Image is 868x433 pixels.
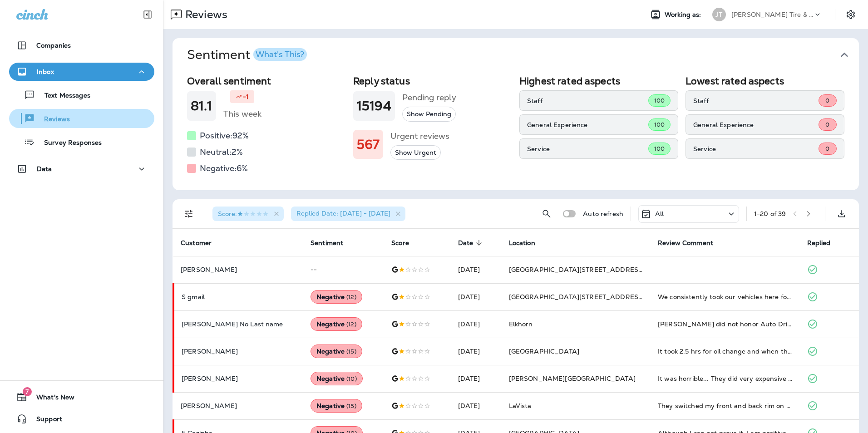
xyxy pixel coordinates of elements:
[311,344,362,358] div: Negative
[182,375,296,382] p: [PERSON_NAME]
[212,207,284,221] div: Score:1 Star
[346,375,357,383] span: ( 10 )
[182,348,296,355] p: [PERSON_NAME]
[583,210,623,217] p: Auto refresh
[509,320,533,328] span: Elkhorn
[311,372,363,385] div: Negative
[451,283,502,310] td: [DATE]
[181,402,296,409] p: [PERSON_NAME]
[665,11,703,19] span: Working as:
[538,205,556,223] button: Search Reviews
[658,239,725,247] span: Review Comment
[35,92,90,100] p: Text Messages
[451,392,502,419] td: [DATE]
[658,320,792,329] div: Jensen did not honor Auto Drive out Tire warranty spelled out in certificate to replace a blown o...
[390,145,441,160] button: Show Urgent
[693,97,819,104] p: Staff
[693,121,819,128] p: General Experience
[256,50,304,59] div: What's This?
[180,38,866,72] button: SentimentWhat's This?
[182,293,296,300] p: S gmail
[458,239,485,247] span: Date
[658,401,792,410] div: They switched my front and back rim on passenger side. I have staggered rims size. Now I have to ...
[9,133,154,152] button: Survey Responses
[390,129,449,143] h5: Urgent reviews
[296,209,390,217] span: Replied Date: [DATE] - [DATE]
[182,8,227,21] p: Reviews
[654,121,665,128] span: 100
[509,402,532,410] span: LaVista
[36,42,71,49] p: Companies
[527,97,648,104] p: Staff
[27,394,74,404] span: What's New
[357,98,391,113] h1: 15194
[391,239,421,247] span: Score
[27,415,62,426] span: Support
[527,145,648,153] p: Service
[9,36,154,54] button: Companies
[223,107,261,121] h5: This week
[712,8,726,21] div: JT
[9,63,154,81] button: Inbox
[243,92,249,101] p: -1
[181,266,296,273] p: [PERSON_NAME]
[135,5,160,24] button: Collapse Sidebar
[402,90,456,105] h5: Pending reply
[200,161,248,176] h5: Negative: 6 %
[451,365,502,392] td: [DATE]
[655,210,664,217] p: All
[357,137,380,152] h1: 567
[200,145,243,159] h5: Neutral: 2 %
[311,239,355,247] span: Sentiment
[391,239,409,247] span: Score
[311,399,362,413] div: Negative
[654,97,665,104] span: 100
[693,145,819,153] p: Service
[35,139,102,148] p: Survey Responses
[509,293,645,301] span: [GEOGRAPHIC_DATA][STREET_ADDRESS]
[346,293,356,301] span: ( 12 )
[180,205,198,223] button: Filters
[843,6,859,23] button: Settings
[833,205,851,223] button: Export as CSV
[509,266,645,274] span: [GEOGRAPHIC_DATA][STREET_ADDRESS]
[509,374,636,383] span: [PERSON_NAME][GEOGRAPHIC_DATA]
[291,207,405,221] div: Replied Date: [DATE] - [DATE]
[731,11,813,18] p: [PERSON_NAME] Tire & Auto
[253,48,307,61] button: What's This?
[191,98,212,113] h1: 81.1
[346,402,356,410] span: ( 15 )
[825,145,829,153] span: 0
[303,256,384,283] td: --
[9,160,154,178] button: Data
[9,85,154,104] button: Text Messages
[181,239,223,247] span: Customer
[9,109,154,128] button: Reviews
[509,239,547,247] span: Location
[181,239,212,247] span: Customer
[35,115,70,124] p: Reviews
[509,347,579,355] span: [GEOGRAPHIC_DATA]
[311,290,362,304] div: Negative
[9,410,154,428] button: Support
[825,97,829,104] span: 0
[37,165,52,172] p: Data
[807,239,843,247] span: Replied
[200,128,249,143] h5: Positive: 92 %
[754,210,786,217] div: 1 - 20 of 39
[187,75,346,87] h2: Overall sentiment
[187,47,307,63] h1: Sentiment
[825,121,829,128] span: 0
[807,239,831,247] span: Replied
[458,239,473,247] span: Date
[311,317,362,331] div: Negative
[527,121,648,128] p: General Experience
[654,145,665,153] span: 100
[451,256,502,283] td: [DATE]
[346,348,356,355] span: ( 15 )
[658,239,713,247] span: Review Comment
[686,75,844,87] h2: Lowest rated aspects
[182,320,296,328] p: [PERSON_NAME] No Last name
[451,310,502,338] td: [DATE]
[658,347,792,356] div: It took 2.5 hrs for oil change and when they rotated tires they broke a hubcap. I asked to look u...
